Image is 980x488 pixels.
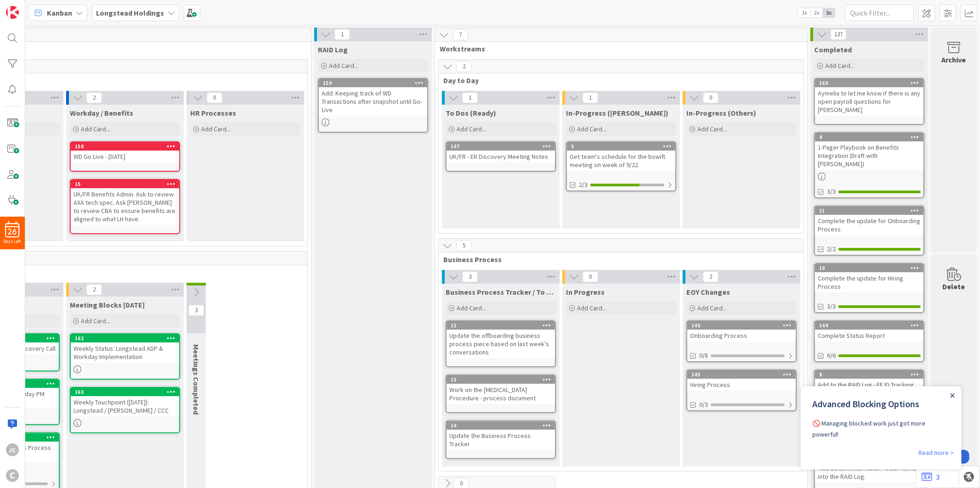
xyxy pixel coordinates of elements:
[819,371,923,378] div: 8
[566,287,605,297] span: In Progress
[566,108,668,118] span: In-Progress (Jerry)
[207,92,222,103] span: 0
[447,321,555,358] div: 12Update the offboarding business process piece based on last week's conversations
[462,92,478,103] span: 1
[831,29,846,40] span: 137
[579,180,588,190] span: 2/3
[815,330,923,342] div: Complete Status Report
[583,271,598,282] span: 0
[70,141,180,172] a: 158WD Go Live - [DATE]
[810,8,823,17] span: 2x
[687,370,796,379] div: 145
[446,287,556,297] span: Business Process Tracker / To Dos
[71,388,179,416] div: 163Weekly Touchpoint ([DATE]): Longstead / [PERSON_NAME] / CCC
[447,421,555,430] div: 14
[81,317,110,325] span: Add Card...
[456,240,472,251] span: 5
[6,469,19,482] div: C
[319,87,427,116] div: Add: Keeping track of WD Transactions after snapshot until Go-Live
[71,188,179,225] div: UK/FR Benefits Admin. Ask to review AXA tech spec. Ask [PERSON_NAME] to review CBA to ensure bene...
[815,133,923,170] div: 41-Pager Playbook on Benefits Integration (Draft with [PERSON_NAME])
[815,321,923,330] div: 144
[447,321,555,330] div: 12
[319,79,427,116] div: 159Add: Keeping track of WD Transactions after snapshot until Go-Live
[815,207,923,215] div: 11
[686,108,756,118] span: In-Progress (Others)
[75,143,179,150] div: 158
[567,142,675,171] div: 5Get team's schedule for the bswift meeting on week of 9/22
[447,142,555,151] div: 147
[71,151,179,163] div: WD Go Live - [DATE]
[70,179,180,234] a: 15UK/FR Benefits Admin. Ask to review AXA tech spec. Ask [PERSON_NAME] to review CBA to ensure be...
[819,134,923,140] div: 4
[47,7,72,18] span: Kanban
[70,108,133,118] span: Workday / Benefits
[567,151,675,171] div: Get team's schedule for the bswift meeting on week of 9/22
[71,388,179,396] div: 163
[446,375,556,413] a: 13Work on the [MEDICAL_DATA] Procedure - process document
[815,87,923,116] div: Aymelia to let me know if there is any open payroll questions for [PERSON_NAME]
[699,400,708,409] span: 0/3
[577,304,606,312] span: Add Card...
[19,1,42,12] span: Support
[447,151,555,163] div: UK/FR - ER Discovery Meeting Notes
[814,132,924,198] a: 41-Pager Playbook on Benefits Integration (Draft with [PERSON_NAME])3/3
[318,78,428,133] a: 159Add: Keeping track of WD Transactions after snapshot until Go-Live
[440,44,796,53] span: Workstreams
[814,370,924,408] a: 8Add to the RAID Log - EE ID Tracking for Citadel to answer
[71,142,179,163] div: 158WD Go Live - [DATE]
[70,387,180,433] a: 163Weekly Touchpoint ([DATE]): Longstead / [PERSON_NAME] / CCC
[686,370,797,411] a: 145Hiring Process0/3
[329,62,358,70] span: Add Card...
[687,321,796,342] div: 146Onboarding Process
[75,181,179,187] div: 15
[81,125,110,133] span: Add Card...
[699,351,708,360] span: 0/8
[814,320,924,362] a: 144Complete Status Report6/6
[192,344,201,415] span: Meetings Completed
[190,108,236,118] span: HR Processes
[815,379,923,399] div: Add to the RAID Log - EE ID Tracking for Citadel to answer
[815,370,923,399] div: 8Add to the RAID Log - EE ID Tracking for Citadel to answer
[447,384,555,404] div: Work on the [MEDICAL_DATA] Procedure - process document
[447,430,555,450] div: Update the Business Process Tracker
[75,335,179,342] div: 162
[451,322,555,329] div: 12
[827,302,836,311] span: 3/3
[687,370,796,391] div: 145Hiring Process
[70,333,180,380] a: 162Weekly Status: Longstead ADP & Workday Implementation
[815,141,923,170] div: 1-Pager Playbook on Benefits Integration (Draft with [PERSON_NAME])
[457,304,486,312] span: Add Card...
[819,80,923,86] div: 160
[451,376,555,383] div: 13
[71,396,179,416] div: Weekly Touchpoint ([DATE]): Longstead / [PERSON_NAME] / CCC
[447,376,555,384] div: 13
[814,263,924,313] a: 10Complete the update for Hiring Process3/3
[691,371,796,378] div: 145
[845,5,914,21] input: Quick Filter...
[819,208,923,214] div: 11
[814,206,924,256] a: 11Complete the update for Onboarding Process2/2
[71,334,179,363] div: 162Weekly Status: Longstead ADP & Workday Implementation
[827,351,836,360] span: 6/6
[697,304,727,312] span: Add Card...
[815,321,923,342] div: 144Complete Status Report
[798,8,810,17] span: 1x
[815,370,923,379] div: 8
[815,462,923,482] div: Add US Benefits Admin Action Items into the RAID Log.
[697,125,727,133] span: Add Card...
[75,389,179,395] div: 163
[943,281,965,292] div: Delete
[577,125,606,133] span: Add Card...
[456,61,472,72] span: 2
[687,330,796,342] div: Onboarding Process
[814,45,852,54] span: Completed
[447,421,555,450] div: 14Update the Business Process Tracker
[691,322,796,329] div: 146
[453,29,468,40] span: 7
[566,141,676,191] a: 5Get team's schedule for the bswift meeting on week of 9/222/3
